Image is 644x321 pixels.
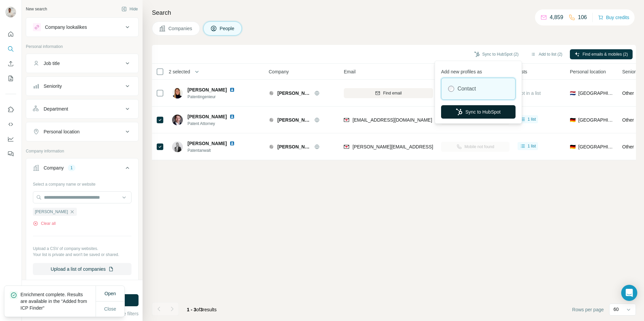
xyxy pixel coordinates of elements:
span: Not in a list [518,90,541,96]
button: Add to list (2) [526,49,567,59]
span: Patent Attorney [187,121,243,127]
span: [EMAIL_ADDRESS][DOMAIN_NAME] [353,117,432,123]
img: LinkedIn logo [229,141,235,146]
div: 1 [68,165,75,171]
label: Contact [458,85,476,93]
p: 4,859 [550,13,563,21]
div: Personal location [44,128,79,135]
button: Use Surfe API [5,118,16,130]
p: 60 [613,306,619,313]
span: 🇩🇪 [570,117,576,123]
button: Use Surfe on LinkedIn [5,104,16,116]
img: provider findymail logo [344,143,349,150]
div: Seniority [44,83,62,89]
div: Open Intercom Messenger [621,285,637,301]
span: of [196,307,200,312]
span: 1 - 3 [187,307,196,312]
span: [PERSON_NAME] [277,117,311,123]
button: Company1 [26,160,138,179]
div: Company lookalikes [45,24,87,30]
button: Seniority [26,78,138,94]
span: Other [622,117,634,123]
h4: Search [152,8,636,17]
span: Patentanwalt [187,147,243,153]
button: Buy credits [598,13,629,22]
span: 🇩🇪 [570,143,576,150]
span: [GEOGRAPHIC_DATA] [578,143,614,150]
button: Hide [117,4,143,14]
img: provider findymail logo [344,117,349,123]
img: Avatar [172,141,183,152]
span: Open [104,291,116,296]
span: Find emails & mobiles (2) [583,51,628,57]
button: My lists [5,72,16,84]
p: Company information [26,148,139,154]
span: Find email [383,90,401,96]
img: Logo of Peterreins schley [269,117,274,123]
button: Department [26,101,138,117]
span: [GEOGRAPHIC_DATA] [578,117,614,123]
span: Companies [168,25,193,32]
img: LinkedIn logo [229,114,235,119]
button: Personal location [26,124,138,140]
button: Upload a list of companies [33,263,131,275]
span: People [220,25,235,32]
span: Other [622,90,634,96]
button: Quick start [5,28,16,40]
span: [PERSON_NAME] [187,113,227,120]
span: Personal location [570,68,606,75]
span: 1 list [528,143,536,149]
button: Close [100,303,121,315]
p: Enrichment complete. Results are available in the “Added from ICP Finder“ [20,291,96,311]
span: 1 list [528,116,536,122]
span: [PERSON_NAME][EMAIL_ADDRESS][DOMAIN_NAME] [353,144,471,149]
img: Avatar [172,88,183,99]
button: Clear all [33,220,56,227]
p: Your list is private and won't be saved or shared. [33,252,131,258]
span: Lists [518,68,527,75]
p: 106 [578,13,587,21]
span: 🇳🇱 [570,90,576,97]
button: Company lookalikes [26,19,138,35]
button: Sync to HubSpot (2) [470,49,523,59]
span: results [187,307,217,312]
span: [PERSON_NAME] [277,143,311,150]
span: Rows per page [572,306,604,313]
button: Open [100,287,120,300]
div: Department [44,106,68,112]
img: Avatar [172,115,183,125]
span: 3 [200,307,203,312]
span: Company [269,68,289,75]
img: Avatar [5,7,16,17]
button: Find emails & mobiles (2) [570,49,633,59]
span: Other [622,144,634,149]
button: Job title [26,55,138,71]
span: Email [344,68,356,75]
span: [GEOGRAPHIC_DATA] [578,90,614,97]
span: [PERSON_NAME] [277,90,311,97]
span: [PERSON_NAME] [187,86,227,93]
p: Add new profiles as [441,66,516,75]
span: [PERSON_NAME] [187,140,227,147]
span: Close [104,306,116,312]
button: Feedback [5,148,16,160]
button: Sync to HubSpot [441,105,516,119]
img: LinkedIn logo [229,87,235,92]
div: Select a company name or website [33,179,131,187]
span: 2 selected [169,68,190,75]
img: Logo of Peterreins schley [269,144,274,149]
span: Seniority [622,68,640,75]
button: Search [5,43,16,55]
div: Job title [44,60,60,67]
button: Find email [344,88,433,98]
span: Patentingenieur [187,94,243,100]
p: Upload a CSV of company websites. [33,246,131,252]
button: Dashboard [5,133,16,145]
div: New search [26,6,47,12]
div: 1814 search results remaining [55,284,109,290]
button: Enrich CSV [5,58,16,70]
p: Personal information [26,44,139,50]
div: Company [44,165,64,171]
img: Logo of Peterreins schley [269,90,274,96]
span: [PERSON_NAME] [35,209,68,215]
